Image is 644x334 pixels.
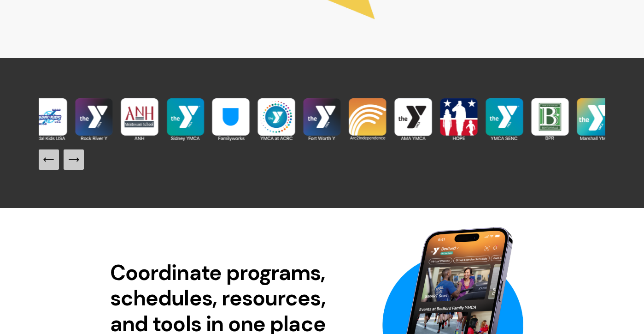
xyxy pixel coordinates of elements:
[253,96,299,142] img: Copy of AMA YMCA.png
[573,96,618,142] img: Marshall YMCA (1).png
[345,96,390,142] img: Arc2Independence (1).png
[117,96,162,142] img: ANH.png
[71,96,117,142] img: Rock River Y (2).png
[481,96,527,142] img: YMCA SENC (1).png
[64,149,84,170] button: Next Slide
[299,96,345,142] img: Fort Worth Y (1).png
[527,96,573,142] img: Bentonville CC.png
[208,96,253,142] img: Familyworks.png
[25,96,71,142] img: Pedal Kids USA (1).png
[390,96,436,142] img: AMA YMCA.png
[39,149,59,170] button: Previous Slide
[436,96,481,142] img: HOPE.png
[162,96,208,142] img: Copy of Copy of AMA YMCA.png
